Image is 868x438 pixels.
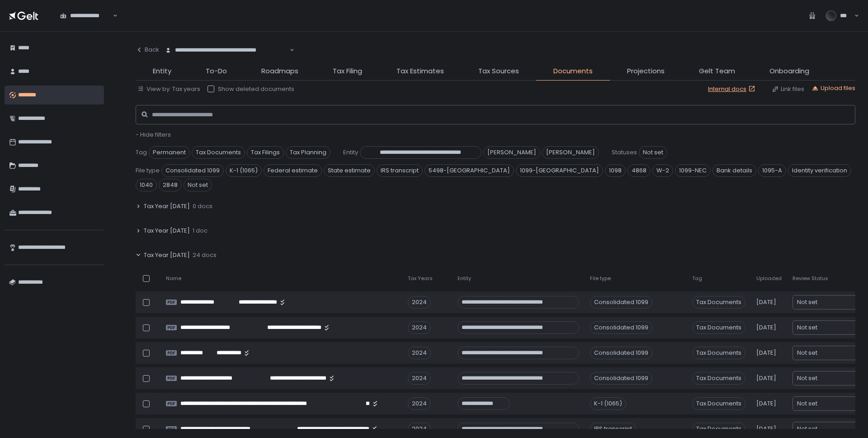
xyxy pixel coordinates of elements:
span: [DATE] [756,400,776,408]
div: Consolidated 1099 [590,372,652,385]
div: 2024 [408,347,431,359]
span: [DATE] [756,374,776,382]
span: IRS transcript [377,164,423,177]
span: Permanent [149,146,190,159]
span: Not set [797,399,817,408]
span: 5498-[GEOGRAPHIC_DATA] [425,164,514,177]
span: Tax Documents [692,372,745,385]
span: Federal estimate [264,164,322,177]
span: Tax Filing [333,66,362,76]
span: 1 doc [193,227,208,235]
span: Tax Years [408,275,433,282]
button: - Hide filters [136,131,171,139]
span: 24 docs [193,251,217,259]
input: Search for option [112,11,112,20]
span: Tax Documents [692,423,745,435]
span: State estimate [324,164,375,177]
div: Consolidated 1099 [590,347,652,359]
span: To-Do [206,66,227,76]
span: Roadmaps [261,66,298,76]
span: Entity [343,148,358,157]
span: Tax Year [DATE] [144,227,190,235]
div: IRS transcript [590,423,636,435]
span: Not set [797,374,817,383]
span: [PERSON_NAME] [542,146,599,159]
span: Not set [184,179,212,191]
button: Back [136,41,159,59]
span: 1099-NEC [675,164,711,177]
div: 2024 [408,423,431,435]
span: W-2 [652,164,673,177]
span: Name [166,275,181,282]
span: [DATE] [756,324,776,332]
input: Search for option [288,46,289,55]
span: Tax Filings [247,146,284,159]
span: Tax Year [DATE] [144,251,190,259]
span: Tax Documents [692,347,745,359]
a: Internal docs [708,85,757,93]
span: Not set [797,323,817,332]
span: 1040 [136,179,157,191]
span: Tag [692,275,702,282]
span: File type [136,167,160,175]
span: 2848 [159,179,182,191]
span: Tax Documents [692,296,745,309]
span: Onboarding [769,66,809,76]
span: Not set [797,298,817,307]
span: Entity [458,275,471,282]
span: [DATE] [756,425,776,433]
span: - Hide filters [136,130,171,139]
span: Tax Sources [478,66,519,76]
span: Projections [627,66,665,76]
span: 1099-[GEOGRAPHIC_DATA] [516,164,603,177]
span: Tax Documents [192,146,245,159]
span: 1098 [605,164,626,177]
div: Consolidated 1099 [590,321,652,334]
span: 0 docs [193,202,212,210]
span: Entity [153,66,171,76]
span: Not set [639,146,667,159]
div: Search for option [54,6,118,25]
span: 4868 [627,164,651,177]
div: 2024 [408,321,431,334]
span: Statuses [612,148,637,157]
span: File type [590,275,611,282]
button: Upload files [811,84,855,92]
div: Search for option [159,41,294,60]
span: Tax Year [DATE] [144,202,190,210]
span: Not set [797,348,817,357]
span: Uploaded [756,275,782,282]
span: Consolidated 1099 [161,164,224,177]
span: Bank details [712,164,756,177]
span: [PERSON_NAME] [483,146,540,159]
button: Link files [772,85,804,93]
span: 1095-A [758,164,786,177]
span: Documents [553,66,593,76]
div: K-1 (1065) [590,397,626,410]
div: 2024 [408,372,431,385]
span: Gelt Team [699,66,735,76]
span: K-1 (1065) [226,164,262,177]
button: View by: Tax years [137,85,200,93]
span: Tax Estimates [396,66,444,76]
div: Consolidated 1099 [590,296,652,309]
span: Review Status [793,275,828,282]
span: Not set [797,424,817,433]
div: 2024 [408,296,431,309]
span: Tax Planning [286,146,330,159]
span: Tax Documents [692,397,745,410]
span: Identity verification [788,164,851,177]
span: [DATE] [756,298,776,306]
span: [DATE] [756,349,776,357]
span: Tax Documents [692,321,745,334]
span: Tag [136,148,147,157]
div: Back [136,46,159,54]
div: 2024 [408,397,431,410]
